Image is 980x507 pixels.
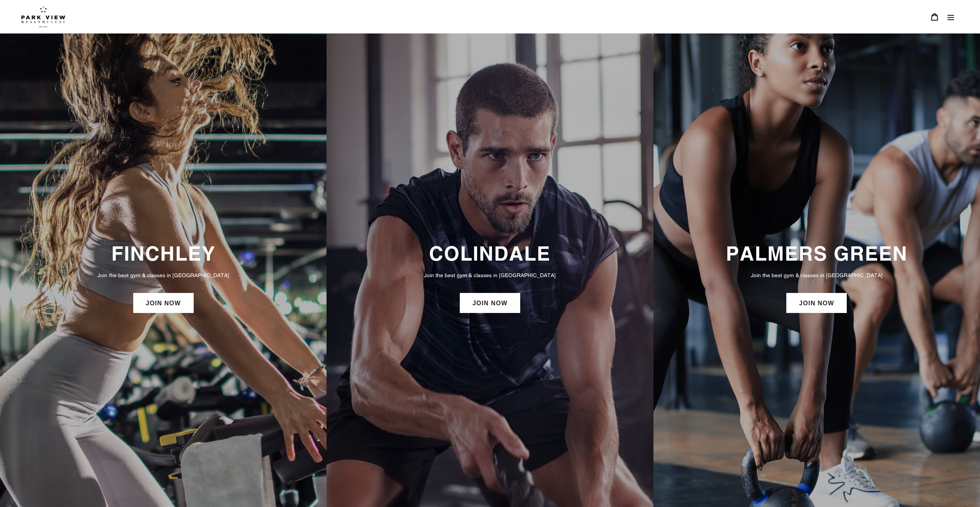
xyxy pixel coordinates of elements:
a: JOIN NOW: Finchley Membership [133,293,194,313]
button: Menu [943,8,959,25]
img: Park view health clubs is a gym near you. [21,6,65,27]
h3: PALMERS GREEN [661,242,972,265]
p: Join the best gym & classes in [GEOGRAPHIC_DATA] [334,271,645,279]
h3: FINCHLEY [8,242,319,265]
a: JOIN NOW: Colindale Membership [460,293,520,313]
h3: COLINDALE [334,242,645,265]
p: Join the best gym & classes in [GEOGRAPHIC_DATA] [8,271,319,279]
a: JOIN NOW: Palmers Green Membership [786,293,847,313]
p: Join the best gym & classes in [GEOGRAPHIC_DATA] [661,271,972,279]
